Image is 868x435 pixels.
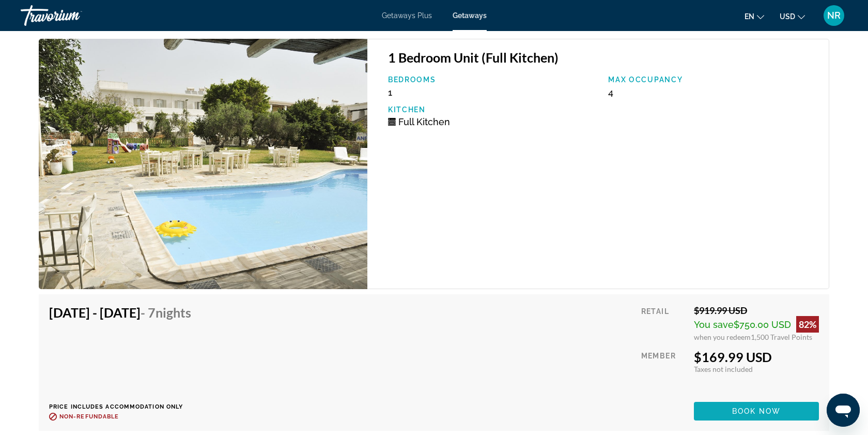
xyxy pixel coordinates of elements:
span: Taxes not included [694,365,753,373]
button: Change language [745,9,764,24]
h4: [DATE] - [DATE] [49,305,191,320]
p: Max Occupancy [608,76,818,84]
button: User Menu [820,5,847,26]
div: Retail [641,305,686,341]
span: Nights [156,305,191,320]
p: Price includes accommodation only [49,403,199,410]
div: $169.99 USD [694,349,819,365]
span: USD [780,12,795,21]
span: 1 [388,87,392,98]
button: Change currency [780,9,805,24]
span: NR [827,10,841,21]
div: $919.99 USD [694,305,819,316]
a: Travorium [21,2,124,29]
span: 1,500 Travel Points [751,333,812,341]
span: Non-refundable [59,413,119,420]
span: en [745,12,754,21]
p: Kitchen [388,106,598,114]
img: 4806O01X.jpg [39,39,367,289]
span: when you redeem [694,333,751,341]
p: Bedrooms [388,76,598,84]
h3: 1 Bedroom Unit (Full Kitchen) [388,50,818,65]
span: Full Kitchen [398,116,450,127]
iframe: Button to launch messaging window [827,394,860,427]
a: Getaways Plus [382,11,432,20]
button: Book now [694,402,819,421]
span: You save [694,319,734,330]
span: 4 [608,87,613,98]
div: Member [641,349,686,394]
span: $750.00 USD [734,319,791,330]
span: - 7 [141,305,191,320]
span: Book now [732,407,781,415]
div: 82% [796,316,819,333]
a: Getaways [453,11,487,20]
